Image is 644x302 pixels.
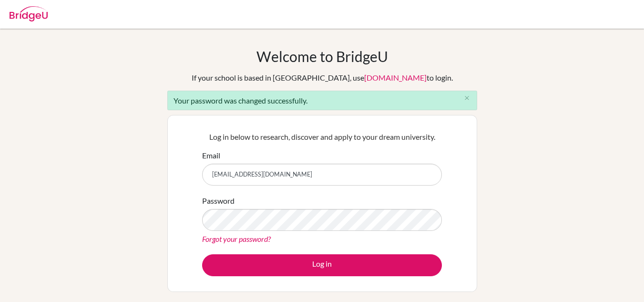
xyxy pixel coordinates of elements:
div: If your school is based in [GEOGRAPHIC_DATA], use to login. [192,72,453,83]
i: close [463,94,470,102]
button: Log in [202,254,442,276]
a: Forgot your password? [202,234,271,243]
label: Email [202,150,220,161]
p: Log in below to research, discover and apply to your dream university. [202,131,442,143]
a: [DOMAIN_NAME] [364,73,427,82]
button: Close [458,91,477,105]
div: Your password was changed successfully. [167,91,477,110]
h1: Welcome to BridgeU [256,48,388,65]
img: Bridge-U [10,6,48,21]
label: Password [202,195,235,207]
